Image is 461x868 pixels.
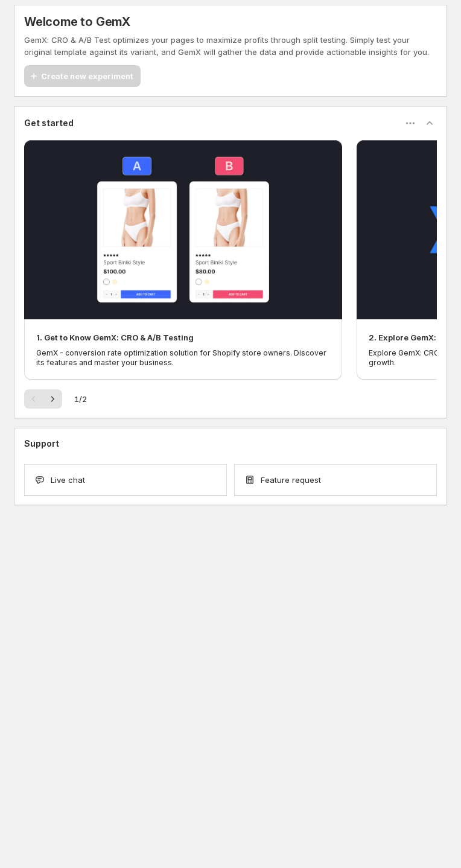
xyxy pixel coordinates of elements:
[51,474,85,486] span: Live chat
[261,474,321,486] span: Feature request
[36,348,330,368] p: GemX - conversion rate optimization solution for Shopify store owners. Discover its features and ...
[74,393,87,405] span: 1 / 2
[24,117,74,129] h3: Get started
[24,14,437,29] h5: Welcome to GemX
[24,34,437,58] p: GemX: CRO & A/B Test optimizes your pages to maximize profits through split testing. Simply test ...
[36,331,194,343] h2: 1. Get to Know GemX: CRO & A/B Testing
[24,438,59,450] h3: Support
